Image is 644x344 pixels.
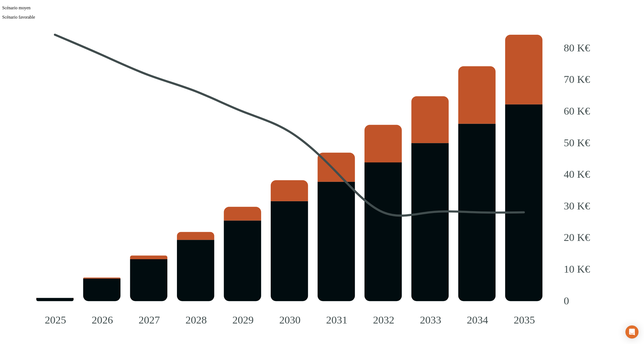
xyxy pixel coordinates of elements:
tspan: 0 [564,295,569,307]
tspan: 2031 [326,314,348,326]
tspan: 2033 [420,314,441,326]
tspan: 2032 [373,314,395,326]
tspan: 2029 [232,314,254,326]
tspan: 2027 [139,314,160,326]
tspan: 40 K€ [564,168,590,180]
tspan: 50 K€ [564,136,590,148]
div: Open Intercom Messenger [625,325,639,339]
p: Scénario favorable [2,15,642,20]
tspan: 20 K€ [564,231,590,243]
tspan: 10 K€ [564,263,590,275]
p: Scénario moyen [2,5,642,10]
tspan: 2028 [186,314,207,326]
tspan: 60 K€ [564,105,590,117]
tspan: 2035 [514,314,535,326]
tspan: 2026 [92,314,113,326]
tspan: 80 K€ [564,42,590,53]
tspan: 2034 [467,314,488,326]
tspan: 70 K€ [564,73,590,85]
tspan: 2025 [45,314,66,326]
tspan: 2030 [279,314,301,326]
g: NaN [36,34,590,325]
tspan: 30 K€ [564,200,590,212]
